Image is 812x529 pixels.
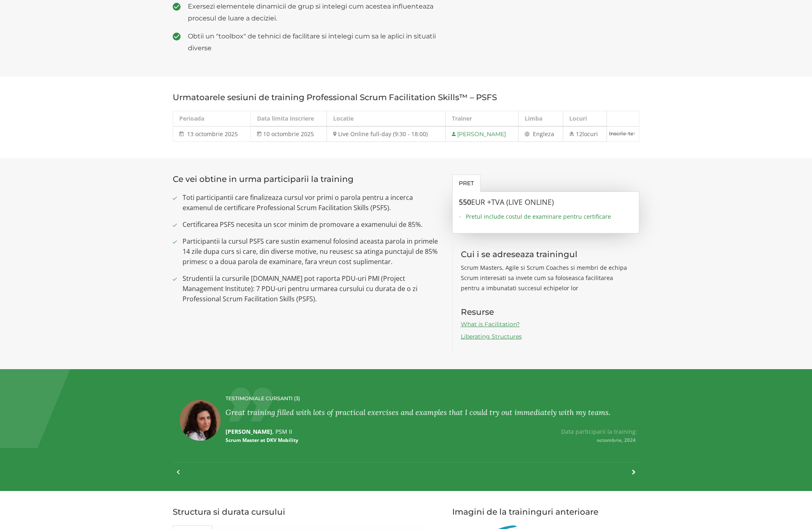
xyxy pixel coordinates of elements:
[226,406,637,419] div: Great training filled with lots of practical exercises and examples that I could try out immediat...
[533,130,540,138] span: En
[226,428,431,444] p: [PERSON_NAME]
[518,111,563,127] th: Limba
[563,126,607,142] td: 12
[461,333,522,340] a: Liberating Structures
[272,428,292,435] span: , PSM II
[327,126,445,142] td: Live Online full-day (9:30 - 18:00)
[173,111,251,127] th: Perioada
[607,127,639,140] a: Inscrie-te
[459,198,633,206] h3: 550
[446,111,519,127] th: Trainer
[188,30,440,54] span: Obtii un "toolbox" de tehnici de facilitare si intelegi cum sa le aplici in situatii diverse
[540,130,554,138] span: gleza
[461,262,632,293] p: Scrum Masters, Agile si Scrum Coaches si membri de echipa Scrum interesati sa invete cum sa folos...
[183,273,440,304] span: Strudentii la cursurile [DOMAIN_NAME] pot raporta PDU-uri PMI (Project Management Institute): 7 P...
[180,400,221,441] img: Georgiana Costandache
[461,250,632,259] h3: Cui i se adreseaza trainingul
[183,220,440,230] span: Certificarea PSFS necesita un scor minim de promovare a examenului de 85%.
[563,111,607,127] th: Locuri
[187,130,238,138] span: 13 octombrie 2025
[327,111,445,127] th: Locatie
[183,193,440,213] span: Toti participantii care finalizeaza cursul vor primi o parola pentru a incerca examenul de certif...
[452,507,640,516] h3: Imagini de la traininguri anterioare
[452,175,480,192] a: Pret
[173,175,440,184] h3: Ce vei obtine in urma participarii la training
[251,111,327,127] th: Data limita inscriere
[251,126,327,142] td: 10 octombrie 2025
[173,93,639,102] h3: Urmatoarele sesiuni de training Professional Scrum Facilitation Skills™ – PSFS
[226,396,637,401] h4: TESTIMONIALE CURSANTI (3)
[466,213,633,221] span: Pretul include costul de examinare pentru certificare
[431,428,637,444] p: Data participarii la training:
[582,130,598,138] span: locuri
[173,507,440,516] h3: Structura si durata cursului
[446,126,519,142] td: [PERSON_NAME]
[183,236,440,267] span: Participantii la cursul PSFS care sustin examenul folosind aceasta parola in primele 14 zile dupa...
[461,321,520,328] a: What is Facilitation?
[461,307,632,316] h3: Resurse
[188,0,440,24] span: Exersezi elementele dinamicii de grup si intelegi cum acestea influenteaza procesul de luare a de...
[597,437,637,444] span: octombrie, 2024
[226,437,298,444] small: Scrum Master at DKV Mobility
[471,197,554,207] span: EUR +TVA (Live Online)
